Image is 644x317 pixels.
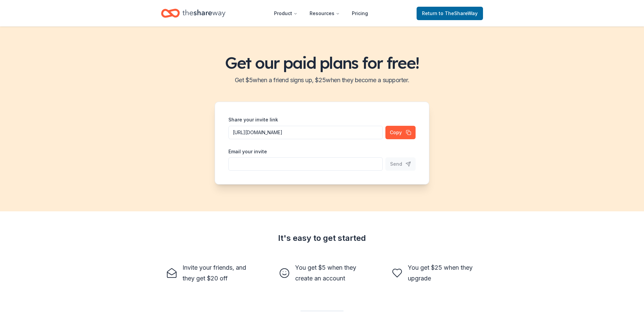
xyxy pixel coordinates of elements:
div: It's easy to get started [161,233,483,244]
h2: Get $ 5 when a friend signs up, $ 25 when they become a supporter. [8,75,636,86]
div: You get $5 when they create an account [295,262,365,284]
span: Return [422,9,478,17]
a: Home [161,5,225,21]
h1: Get our paid plans for free! [8,53,636,72]
label: Email your invite [228,148,267,155]
div: You get $25 when they upgrade [408,262,478,284]
button: Product [269,7,303,20]
button: Copy [385,126,416,139]
nav: Main [269,5,373,21]
label: Share your invite link [228,116,278,123]
button: Resources [304,7,345,20]
div: Invite your friends, and they get $20 off [182,262,252,284]
span: to TheShareWay [439,10,478,16]
a: Returnto TheShareWay [417,7,483,20]
a: Pricing [346,7,373,20]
